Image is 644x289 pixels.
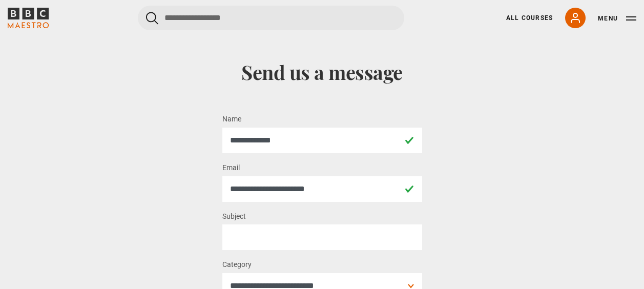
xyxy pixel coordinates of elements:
svg: BBC Maestro [8,8,49,28]
label: Email [222,162,240,174]
label: Category [222,259,252,271]
input: Search [138,6,404,30]
label: Subject [222,211,246,223]
label: Name [222,113,241,126]
button: Toggle navigation [598,13,636,24]
button: Submit the search query [146,12,158,25]
a: All Courses [506,13,553,23]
